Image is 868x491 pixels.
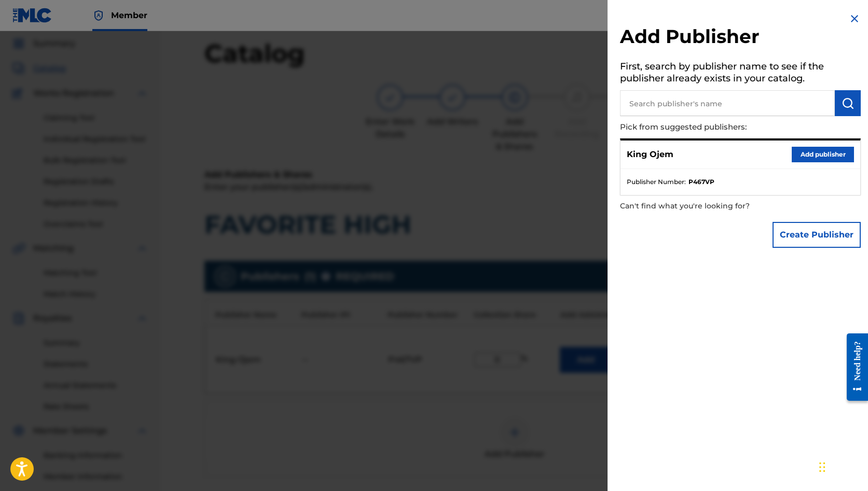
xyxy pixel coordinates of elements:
p: Can't find what you're looking for? [620,195,802,217]
img: Search Works [842,97,854,109]
p: Pick from suggested publishers: [620,116,802,138]
span: Publisher Number : [627,177,686,187]
div: Drag [819,452,825,483]
button: Create Publisher [773,222,861,248]
span: Member [111,9,147,21]
h2: Add Publisher [620,25,861,51]
strong: P467VP [688,177,714,187]
img: MLC Logo [12,8,52,23]
h5: First, search by publisher name to see if the publisher already exists in your catalog. [620,58,861,90]
input: Search publisher's name [620,90,835,116]
button: Add publisher [792,147,854,162]
p: King Ojem [627,148,673,161]
img: Top Rightsholder [92,9,105,22]
iframe: Resource Center [839,324,868,410]
iframe: Chat Widget [816,441,868,491]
